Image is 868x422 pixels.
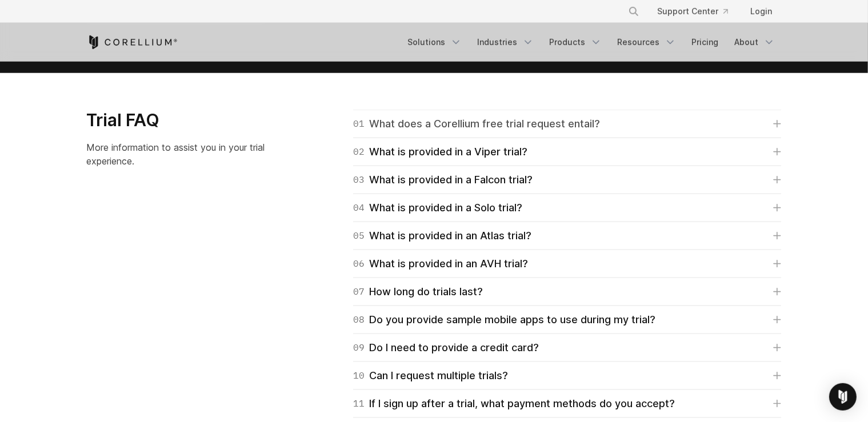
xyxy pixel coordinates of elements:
[87,110,287,131] h3: Trial FAQ
[353,368,508,384] div: Can I request multiple trials?
[614,1,782,22] div: Navigation Menu
[353,172,781,188] a: 03What is provided in a Falcon trial?
[353,284,781,300] a: 07How long do trials last?
[87,140,287,168] p: More information to assist you in your trial experience.
[353,368,365,384] span: 10
[353,396,675,412] div: If I sign up after a trial, what payment methods do you accept?
[353,256,365,272] span: 06
[353,200,781,216] a: 04What is provided in a Solo trial?
[353,396,365,412] span: 11
[353,396,781,412] a: 11If I sign up after a trial, what payment methods do you accept?
[401,32,782,53] div: Navigation Menu
[353,340,781,356] a: 09Do I need to provide a credit card?
[829,383,857,411] div: Open Intercom Messenger
[353,312,365,328] span: 08
[353,228,531,244] div: What is provided in an Atlas trial?
[353,284,483,300] div: How long do trials last?
[353,116,365,132] span: 01
[728,32,782,53] a: About
[623,1,644,22] button: Search
[353,256,528,272] div: What is provided in an AVH trial?
[685,32,726,53] a: Pricing
[611,32,683,53] a: Resources
[401,32,469,53] a: Solutions
[353,200,522,216] div: What is provided in a Solo trial?
[353,256,781,272] a: 06What is provided in an AVH trial?
[353,340,365,356] span: 09
[353,200,365,216] span: 04
[353,228,365,244] span: 05
[353,228,781,244] a: 05What is provided in an Atlas trial?
[543,32,609,53] a: Products
[742,1,782,22] a: Login
[353,312,655,328] div: Do you provide sample mobile apps to use during my trial?
[471,32,541,53] a: Industries
[353,116,600,132] div: What does a Corellium free trial request entail?
[353,284,365,300] span: 07
[649,1,737,22] a: Support Center
[353,144,781,160] a: 02What is provided in a Viper trial?
[353,312,781,328] a: 08Do you provide sample mobile apps to use during my trial?
[353,144,527,160] div: What is provided in a Viper trial?
[353,144,365,160] span: 02
[353,340,539,356] div: Do I need to provide a credit card?
[353,172,365,188] span: 03
[353,172,533,188] div: What is provided in a Falcon trial?
[87,35,178,49] a: Corellium Home
[353,368,781,384] a: 10Can I request multiple trials?
[353,116,781,132] a: 01What does a Corellium free trial request entail?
